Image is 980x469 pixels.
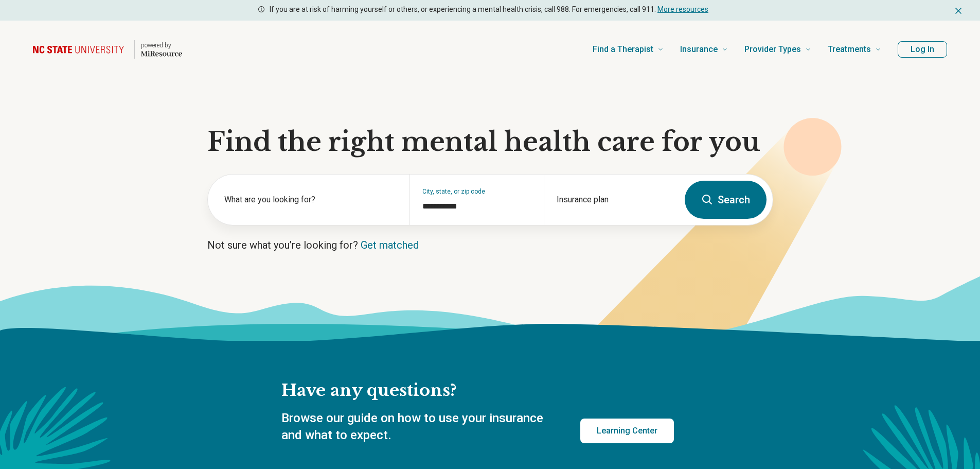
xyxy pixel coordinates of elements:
label: What are you looking for? [224,194,397,206]
a: Find a Therapist [593,29,664,70]
a: Get matched [361,239,419,251]
a: Provider Types [744,29,811,70]
span: Find a Therapist [593,42,653,57]
p: Not sure what you’re looking for? [207,238,773,252]
p: If you are at risk of harming yourself or others, or experiencing a mental health crisis, call 98... [270,4,708,15]
a: Learning Center [580,419,674,443]
a: Treatments [828,29,881,70]
button: Log In [898,41,947,58]
p: Browse our guide on how to use your insurance and what to expect. [281,410,556,444]
p: powered by [141,41,182,49]
button: Search [685,181,767,219]
span: Insurance [680,42,718,57]
span: Treatments [828,42,871,57]
a: More resources [657,5,708,13]
a: Home page [33,33,182,66]
h2: Have any questions? [281,380,674,402]
a: Insurance [680,29,728,70]
h1: Find the right mental health care for you [207,127,773,158]
button: Dismiss [953,4,964,16]
span: Provider Types [744,42,801,57]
